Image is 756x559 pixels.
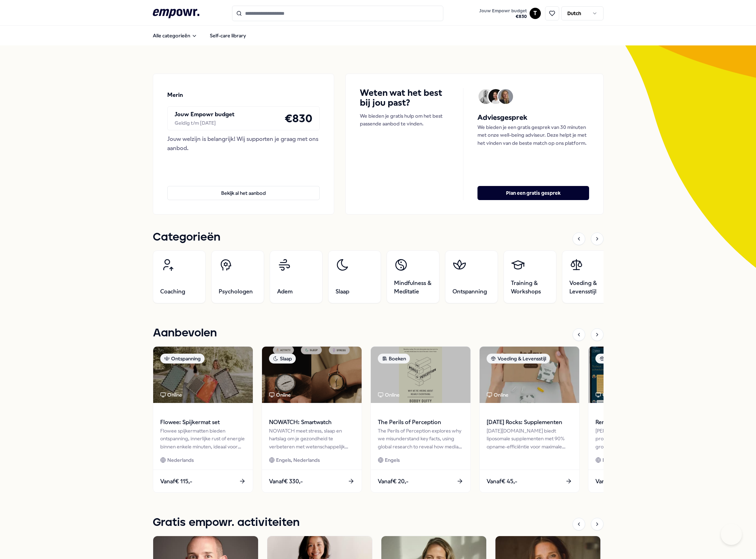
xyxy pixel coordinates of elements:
[530,8,541,19] button: T
[378,391,400,399] div: Online
[480,347,579,403] img: package image
[147,29,203,43] button: Alle categorieën
[328,250,381,303] a: Slaap
[167,186,320,200] button: Bekijk al het aanbod
[387,250,439,303] a: Mindfulness & Meditatie
[588,347,688,403] img: package image
[167,91,183,100] p: Merin
[175,119,235,127] div: Geldig t/m [DATE]
[371,347,470,403] img: package image
[479,89,493,104] img: Avatar
[378,354,410,364] div: Boeken
[378,427,463,451] div: The Perils of Perception explores why we misunderstand key facts, using global research to reveal...
[595,354,659,364] div: Voeding & Levensstijl
[478,7,528,21] button: Jouw Empowr budget€830
[153,250,206,303] a: Coaching
[562,250,615,303] a: Voeding & Levensstijl
[277,287,293,296] span: Adem
[160,427,246,451] div: Flowee spijkermatten bieden ontspanning, innerlijke rust of energie binnen enkele minuten, ideaal...
[488,89,503,104] img: Avatar
[504,250,556,303] a: Training & Workshops
[477,186,589,200] button: Plan een gratis gesprek
[262,346,362,493] a: package imageSlaapOnlineNOWATCH: SmartwatchNOWATCH meet stress, slaap en hartslag om je gezondhei...
[276,456,320,464] span: Engels, Nederlands
[167,175,320,200] a: Bekijk al het aanbod
[153,346,253,493] a: package imageOntspanningOnlineFlowee: Spijkermat setFlowee spijkermatten bieden ontspanning, inne...
[595,391,617,399] div: Online
[721,524,742,545] iframe: Help Scout Beacon - Open
[452,287,487,296] span: Ontspanning
[476,6,530,21] a: Jouw Empowr budget€830
[204,29,252,43] a: Self-care library
[269,427,355,451] div: NOWATCH meet stress, slaap en hartslag om je gezondheid te verbeteren met wetenschappelijk gevali...
[175,110,235,119] p: Jouw Empowr budget
[360,112,449,128] p: We bieden je gratis hulp om het best passende aanbod te vinden.
[487,354,550,364] div: Voeding & Levensstijl
[153,229,220,246] h1: Categorieën
[269,354,296,364] div: Slaap
[588,346,688,493] a: package imageVoeding & LevensstijlOnlineRenewMyDay[PERSON_NAME] biedt persoonlijke programma's en...
[378,477,408,486] span: Vanaf € 20,-
[569,279,607,296] span: Voeding & Levensstijl
[487,418,572,427] span: [DATE] Rocks: Supplementen
[269,391,291,399] div: Online
[445,250,498,303] a: Ontspanning
[479,346,580,493] a: package imageVoeding & LevensstijlOnline[DATE] Rocks: Supplementen[DATE][DOMAIN_NAME] biedt lipos...
[160,391,182,399] div: Online
[394,279,432,296] span: Mindfulness & Meditatie
[160,287,185,296] span: Coaching
[160,477,192,486] span: Vanaf € 115,-
[479,8,527,14] span: Jouw Empowr budget
[285,110,312,127] h4: € 830
[219,287,253,296] span: Psychologen
[270,250,323,303] a: Adem
[602,456,646,464] span: Engels, Nederlands
[269,477,303,486] span: Vanaf € 330,-
[262,347,362,403] img: package image
[153,514,300,532] h1: Gratis empowr. activiteiten
[487,477,517,486] span: Vanaf € 45,-
[211,250,264,303] a: Psychologen
[153,347,253,403] img: package image
[479,14,527,19] span: € 830
[232,6,443,21] input: Search for products, categories or subcategories
[595,427,681,451] div: [PERSON_NAME] biedt persoonlijke programma's en groepsondersteuning voor mentale veerkracht en vi...
[336,287,349,296] span: Slaap
[153,324,217,342] h1: Aanbevolen
[477,112,589,123] h5: Adviesgesprek
[511,279,549,296] span: Training & Workshops
[477,123,589,147] p: We bieden je een gratis gesprek van 30 minuten met onze well-being adviseur. Deze helpt je met he...
[147,29,252,43] nav: Main
[498,89,513,104] img: Avatar
[378,418,463,427] span: The Perils of Perception
[160,354,205,364] div: Ontspanning
[487,427,572,451] div: [DATE][DOMAIN_NAME] biedt liposomale supplementen met 90% opname-efficiëntie voor maximale gezond...
[160,418,246,427] span: Flowee: Spijkermat set
[167,456,194,464] span: Nederlands
[487,391,508,399] div: Online
[370,346,471,493] a: package imageBoekenOnlineThe Perils of PerceptionThe Perils of Perception explores why we misunde...
[269,418,355,427] span: NOWATCH: Smartwatch
[595,477,629,486] span: Vanaf € 160,-
[385,456,400,464] span: Engels
[167,135,320,153] div: Jouw welzijn is belangrijk! Wij supporten je graag met ons aanbod.
[360,88,449,108] h4: Weten wat het best bij jou past?
[595,418,681,427] span: RenewMyDay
